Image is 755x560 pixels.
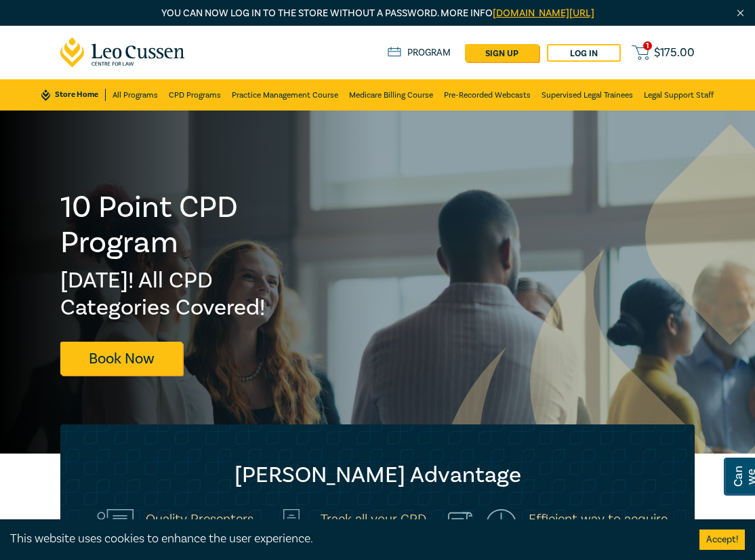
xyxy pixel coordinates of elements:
[735,7,746,19] img: Close
[654,47,695,59] span: $ 175.00
[87,462,668,489] h2: [PERSON_NAME] Advantage
[465,44,539,62] a: sign up
[169,79,221,111] a: CPD Programs
[60,267,315,321] h2: [DATE]! All CPD Categories Covered!
[60,342,182,375] a: Book Now
[643,41,652,50] span: 1
[349,79,433,111] a: Medicare Billing Course
[542,79,633,111] a: Supervised Legal Trainees
[547,44,621,62] a: Log in
[493,7,594,20] a: [DOMAIN_NAME][URL]
[274,509,308,546] img: Track all your CPD<br>points in one place
[321,511,431,546] h5: Track all your CPD points in one place
[41,89,106,101] a: Store Home
[10,530,679,548] div: This website uses cookies to enhance the user experience.
[113,79,158,111] a: All Programs
[448,509,516,546] img: Efficient way to acquire<br>your 10 CPD Points
[60,190,315,260] h1: 10 Point CPD Program
[388,47,451,59] a: Program
[146,511,258,546] h5: Quality Presenters and CPD programs
[529,511,668,546] h5: Efficient way to acquire your 10 CPD Points
[699,529,745,550] button: Accept cookies
[232,79,338,111] a: Practice Management Course
[644,79,714,111] a: Legal Support Staff
[87,509,134,546] img: Quality Presenters<br>and CPD programs
[60,6,695,21] p: You can now log in to the store without a password. More info
[444,79,531,111] a: Pre-Recorded Webcasts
